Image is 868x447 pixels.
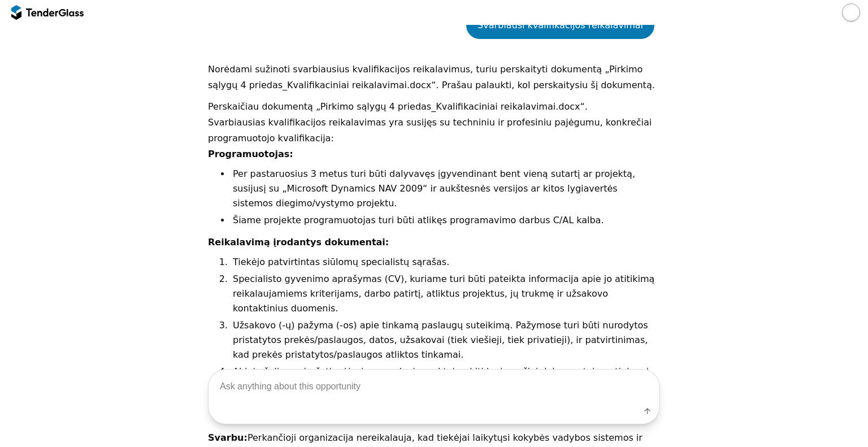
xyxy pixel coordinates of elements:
strong: Programuotojas: [208,149,293,159]
p: Norėdami sužinoti svarbiausius kvalifikacijos reikalavimus, turiu perskaityti dokumentą „Pirkimo ... [208,62,660,93]
p: Perskaičiau dokumentą „Pirkimo sąlygų 4 priedas_Kvalifikaciniai reikalavimai.docx“. [208,99,660,115]
li: Užsakovo (-ų) pažyma (-os) apie tinkamą paslaugų suteikimą. Pažymose turi būti nurodytos pristaty... [231,318,660,362]
li: Šiame projekte programuotojas turi būti atlikęs programavimo darbus C/AL kalba. [231,213,660,228]
li: Specialisto gyvenimo aprašymas (CV), kuriame turi būti pateikta informacija apie jo atitikimą rei... [231,272,660,316]
p: Svarbiausias kvalifikacijos reikalavimas yra susijęs su techniniu ir profesiniu pajėgumu, konkreč... [208,115,660,146]
li: Per pastaruosius 3 metus turi būti dalyvavęs įgyvendinant bent vieną sutartį ar projektą, susijus... [231,167,660,211]
li: Tiekėjo patvirtintas siūlomų specialistų sąrašas. [231,255,660,270]
strong: Reikalavimą įrodantys dokumentai: [208,237,389,248]
div: Svarbiausi kvalifikacijos reikalavimai [478,18,643,33]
